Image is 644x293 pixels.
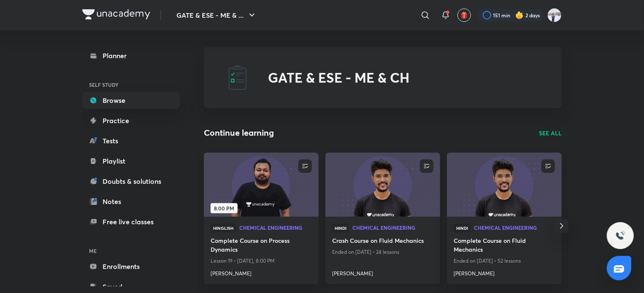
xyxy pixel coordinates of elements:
a: Chemical Engineering [352,225,433,231]
img: Nikhil [547,8,562,22]
span: Hinglish [211,223,236,233]
h6: SELF STUDY [82,78,180,92]
h2: GATE & ESE - ME & CH [268,70,409,86]
button: GATE & ESE - ME & ... [171,7,262,24]
a: Playlist [82,153,180,169]
a: Browse [82,92,180,109]
img: GATE & ESE - ME & CH [224,64,251,91]
a: [PERSON_NAME] [211,266,312,277]
a: Complete Course on Process Dynamics [211,236,312,255]
h2: Continue learning [204,126,274,139]
a: SEE ALL [539,129,562,137]
a: Free live classes [82,213,180,230]
p: Lesson 19 • [DATE], 8:00 PM [211,255,312,266]
span: 8:00 PM [211,203,238,213]
a: Doubts & solutions [82,173,180,190]
a: Practice [82,112,180,129]
a: Tests [82,132,180,149]
p: Ended on [DATE] • 52 lessons [454,255,555,266]
img: Company Logo [82,9,150,19]
h6: ME [82,244,180,258]
a: Crash Course on Fluid Mechanics [332,236,433,247]
a: Planner [82,47,180,64]
a: new-thumbnail [447,153,562,217]
a: Chemical Engineering [239,225,312,231]
span: Chemical Engineering [239,225,312,230]
button: avatar [457,8,471,22]
a: [PERSON_NAME] [454,266,555,277]
a: Enrollments [82,258,180,275]
span: Chemical Engineering [474,225,555,230]
img: streak [515,11,524,19]
img: avatar [460,11,468,19]
span: Hindi [332,223,349,233]
a: Notes [82,193,180,210]
a: new-thumbnail8:00 PM [204,153,319,217]
span: Chemical Engineering [352,225,433,230]
span: Hindi [454,223,471,233]
p: Ended on [DATE] • 24 lessons [332,247,433,258]
a: new-thumbnail [325,153,440,217]
img: new-thumbnail [203,152,319,217]
a: [PERSON_NAME] [332,266,433,277]
a: Complete Course on Fluid Mechanics [454,236,555,255]
a: Chemical Engineering [474,225,555,231]
a: Company Logo [82,9,150,22]
img: new-thumbnail [324,152,441,217]
img: ttu [615,231,625,241]
img: new-thumbnail [446,152,563,217]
